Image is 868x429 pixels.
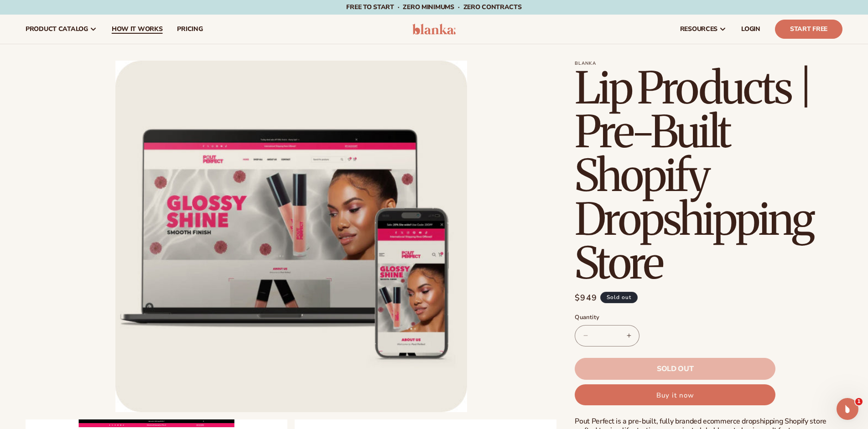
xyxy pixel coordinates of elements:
[657,365,693,372] span: Sold out
[855,398,863,405] span: 1
[18,15,104,44] a: product catalog
[170,15,210,44] a: pricing
[346,3,521,11] span: Free to start · ZERO minimums · ZERO contracts
[741,26,760,33] span: LOGIN
[112,26,163,33] span: How It Works
[600,292,638,303] span: Sold out
[575,66,842,285] h1: Lip Products | Pre-Built Shopify Dropshipping Store
[775,20,842,39] a: Start Free
[575,384,775,405] button: Buy it now
[104,15,170,44] a: How It Works
[837,398,858,420] iframe: Intercom live chat
[412,24,456,35] img: logo
[177,26,203,33] span: pricing
[734,15,768,44] a: LOGIN
[575,313,775,322] label: Quantity
[26,26,88,33] span: product catalog
[575,358,775,380] button: Sold out
[673,15,734,44] a: resources
[575,292,597,304] span: $949
[680,26,717,33] span: resources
